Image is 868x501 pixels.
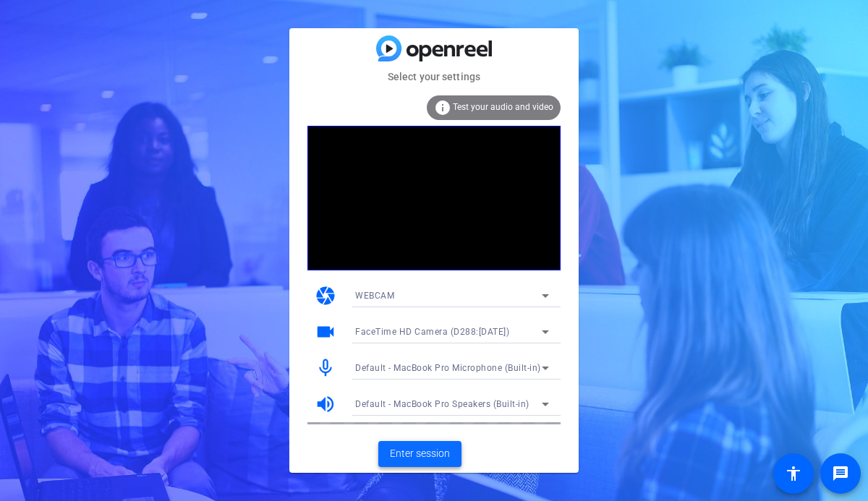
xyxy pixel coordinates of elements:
[453,102,553,112] span: Test your audio and video
[378,441,461,467] button: Enter session
[355,363,541,373] span: Default - MacBook Pro Microphone (Built-in)
[355,399,529,409] span: Default - MacBook Pro Speakers (Built-in)
[315,357,336,379] mat-icon: mic_none
[832,465,849,482] mat-icon: message
[315,393,336,415] mat-icon: volume_up
[390,446,450,461] span: Enter session
[785,465,802,482] mat-icon: accessibility
[355,327,509,337] span: FaceTime HD Camera (D288:[DATE])
[376,35,492,61] img: blue-gradient.svg
[289,69,579,85] mat-card-subtitle: Select your settings
[434,99,451,116] mat-icon: info
[315,321,336,343] mat-icon: videocam
[355,291,394,301] span: WEBCAM
[315,285,336,307] mat-icon: camera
